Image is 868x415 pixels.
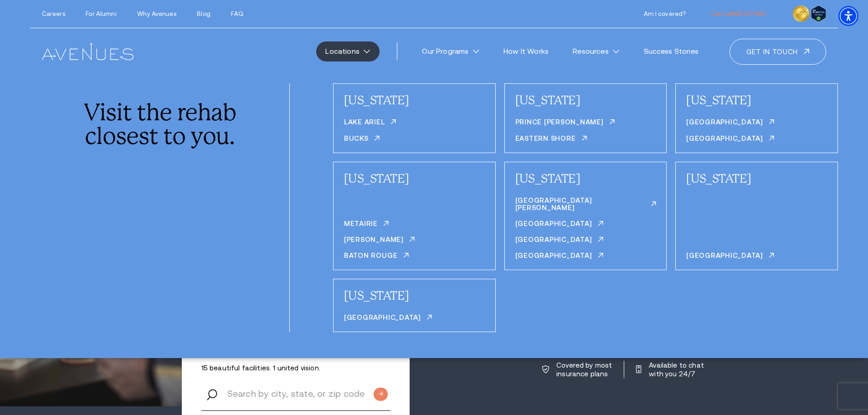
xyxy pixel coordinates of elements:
[344,252,408,262] a: Baton Rouge
[793,5,809,22] img: clock
[634,41,708,61] a: Success Stories
[838,6,858,26] div: Accessibility Menu
[564,41,629,61] a: Resources
[515,220,603,230] a: [GEOGRAPHIC_DATA]
[231,10,243,17] a: FAQ
[644,10,686,17] a: Am I covered?
[556,361,613,378] p: Covered by most insurance plans
[81,101,239,148] div: Visit the rehab closest to you.
[811,8,826,17] a: Verify LegitScript Approval for www.avenuesrecovery.com
[515,93,580,107] a: [US_STATE]
[374,388,388,401] input: Submit button
[494,41,558,61] a: How It Works
[197,10,211,17] a: Blog
[344,220,389,230] a: Metairie
[316,41,380,61] a: Locations
[137,10,176,17] a: Why Avenues
[344,93,409,107] a: [US_STATE]
[515,135,587,145] a: Eastern Shore
[811,5,826,22] img: Verify Approval for www.avenuesrecovery.com
[201,376,390,411] input: Search by city, state, or zip code
[636,361,705,378] a: Available to chat with you 24/7
[729,39,826,65] a: Get in touch
[686,252,774,262] a: [GEOGRAPHIC_DATA]
[649,361,705,378] p: Available to chat with you 24/7
[515,252,603,262] a: [GEOGRAPHIC_DATA]
[344,135,380,145] a: Bucks
[686,135,774,145] a: [GEOGRAPHIC_DATA]
[515,118,615,128] a: Prince [PERSON_NAME]
[344,236,415,246] a: [PERSON_NAME]
[344,289,409,302] a: [US_STATE]
[515,236,603,246] a: [GEOGRAPHIC_DATA]
[42,10,65,17] a: Careers
[413,41,488,61] a: Our Programs
[515,172,580,185] a: [US_STATE]
[344,314,432,324] a: [GEOGRAPHIC_DATA]
[344,118,396,128] a: Lake Ariel
[686,172,751,185] a: [US_STATE]
[686,118,774,128] a: [GEOGRAPHIC_DATA]
[542,361,613,378] a: Covered by most insurance plans
[711,10,767,17] a: call 866.517.1560
[86,10,116,17] a: For Alumni
[201,364,390,372] p: 15 beautiful facilities. 1 united vision.
[686,93,751,107] a: [US_STATE]
[515,197,656,214] a: [GEOGRAPHIC_DATA][PERSON_NAME]
[344,172,409,185] a: [US_STATE]
[731,10,767,17] span: 866.517.1560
